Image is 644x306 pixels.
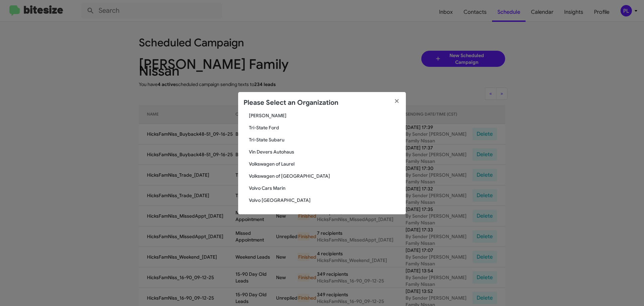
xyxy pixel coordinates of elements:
[249,185,400,191] span: Volvo Cars Marin
[249,136,400,143] span: Tri-State Subaru
[249,173,400,179] span: Volkswagen of [GEOGRAPHIC_DATA]
[249,112,400,119] span: [PERSON_NAME]
[244,97,338,108] h2: Please Select an Organization
[249,197,400,204] span: Volvo [GEOGRAPHIC_DATA]
[249,124,400,131] span: Tri-State Ford
[249,161,400,167] span: Volkswagen of Laurel
[249,148,400,155] span: Vin Devers Autohaus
